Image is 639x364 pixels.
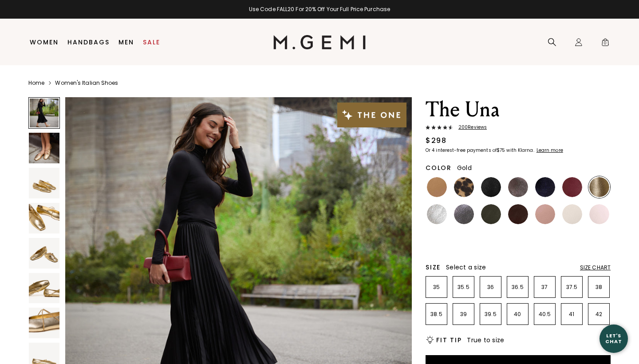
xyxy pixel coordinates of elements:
[534,311,555,318] p: 40.5
[143,39,160,46] a: Sale
[561,311,582,318] p: 41
[426,284,447,291] p: 35
[426,135,446,146] div: $298
[453,311,474,318] p: 39
[436,336,461,344] h2: Fit Tip
[589,177,609,197] img: Gold
[508,177,528,197] img: Cocoa
[426,264,441,271] h2: Size
[454,177,474,197] img: Leopard Print
[601,40,610,48] span: 0
[29,238,59,269] img: The Una
[453,284,474,291] p: 35.5
[562,177,582,197] img: Burgundy
[426,311,447,318] p: 38.5
[481,177,501,197] img: Black
[427,231,447,251] img: Navy
[506,147,535,154] klarna-placement-style-body: with Klarna
[588,284,609,291] p: 38
[561,284,582,291] p: 37.5
[562,204,582,224] img: Ecru
[454,204,474,224] img: Gunmetal
[457,163,472,172] span: Gold
[507,284,528,291] p: 36.5
[273,35,366,49] img: M.Gemi
[427,204,447,224] img: Silver
[480,311,501,318] p: 39.5
[508,204,528,224] img: Chocolate
[453,125,487,130] span: 200 Review s
[480,284,501,291] p: 36
[534,284,555,291] p: 37
[29,273,59,304] img: The Una
[535,204,555,224] img: Antique Rose
[588,311,609,318] p: 42
[55,79,118,87] a: Women's Italian Shoes
[467,336,504,344] span: True to size
[426,97,611,122] h1: The Una
[67,39,110,46] a: Handbags
[118,39,134,46] a: Men
[536,148,563,153] a: Learn more
[535,177,555,197] img: Midnight Blue
[589,204,609,224] img: Ballerina Pink
[497,147,505,154] klarna-placement-style-amount: $75
[29,203,59,233] img: The Una
[600,333,628,344] div: Let's Chat
[427,177,447,197] img: Light Tan
[507,311,528,318] p: 40
[426,164,452,171] h2: Color
[580,264,611,271] div: Size Chart
[29,168,59,198] img: The Una
[28,79,44,87] a: Home
[426,147,497,154] klarna-placement-style-body: Or 4 interest-free payments of
[29,308,59,338] img: The Una
[29,133,59,163] img: The Una
[446,263,486,272] span: Select a size
[536,147,563,154] klarna-placement-style-cta: Learn more
[481,204,501,224] img: Military
[30,39,59,46] a: Women
[337,103,406,127] img: The One tag
[426,125,611,132] a: 200Reviews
